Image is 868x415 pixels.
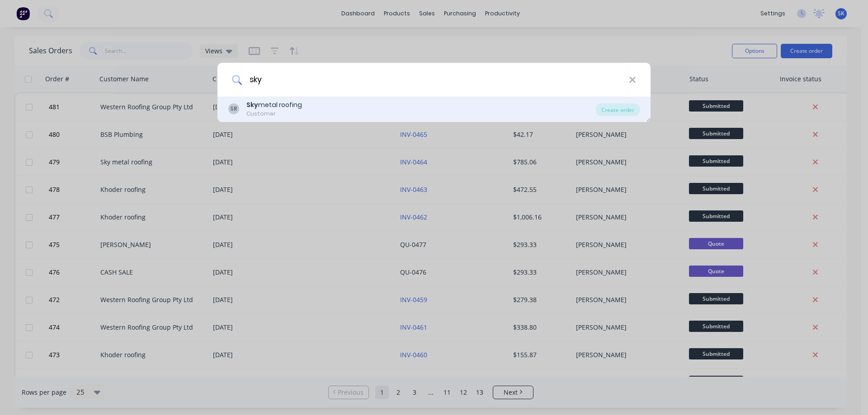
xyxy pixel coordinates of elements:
[246,100,302,110] div: metal roofing
[596,103,640,116] div: Create order
[246,110,302,118] div: Customer
[246,100,258,109] b: Sky
[228,103,239,114] div: SR
[242,63,629,97] input: Enter a customer name to create a new order...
